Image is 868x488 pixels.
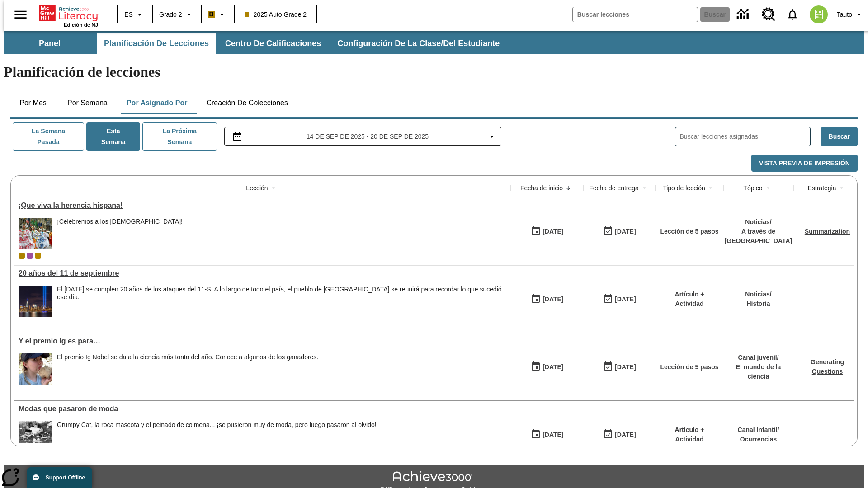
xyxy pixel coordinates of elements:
button: 09/14/25: Último día en que podrá accederse la lección [600,358,639,375]
div: [DATE] [542,226,563,237]
button: Sort [639,183,650,193]
button: Por mes [10,92,56,114]
span: 14 de sep de 2025 - 20 de sep de 2025 [307,132,429,141]
p: Lección de 5 pasos [660,362,718,372]
p: Ocurrencias [738,435,779,444]
button: Por asignado por [119,92,195,114]
a: Centro de información [731,2,756,27]
button: Lenguaje: ES, Selecciona un idioma [120,6,149,23]
div: New 2025 class [35,253,41,259]
div: Grumpy Cat, la roca mascota y el peinado de colmena... ¡se pusieron muy de moda, pero luego pasar... [57,421,377,453]
div: Portada [39,3,98,28]
span: Panel [39,38,61,49]
p: Artículo + Actividad [660,290,719,309]
img: Tributo con luces en la ciudad de Nueva York desde el Parque Estatal Liberty (Nueva Jersey) [19,286,52,317]
a: Centro de recursos, Se abrirá en una pestaña nueva. [756,2,781,27]
button: La semana pasada [13,122,84,151]
img: Una joven lame una piedra, o hueso, al aire libre. [19,353,52,385]
p: Artículo + Actividad [660,425,719,444]
div: ¡Celebremos a los hispanoamericanos! [57,218,183,249]
div: Clase actual [19,253,25,259]
div: Modas que pasaron de moda [19,405,506,413]
span: Planificación de lecciones [104,38,209,49]
button: 09/14/25: Primer día en que estuvo disponible la lección [528,291,566,308]
button: 09/15/25: Primer día en que estuvo disponible la lección [528,223,566,240]
button: Sort [563,183,574,193]
div: Estrategia [807,183,836,192]
button: Sort [763,183,774,193]
svg: Collapse Date Range Filter [486,131,497,142]
a: Modas que pasaron de moda, Lecciones [19,405,506,413]
button: Vista previa de impresión [751,155,858,172]
button: Panel [5,33,95,54]
button: Sort [836,183,847,193]
button: Perfil/Configuración [833,6,868,23]
p: Historia [745,299,771,309]
p: Canal Infantil / [738,425,779,435]
a: 20 años del 11 de septiembre, Lecciones [19,269,506,277]
span: ES [124,10,133,19]
div: OL 2025 Auto Grade 3 [27,253,33,259]
div: Subbarra de navegación [4,33,508,54]
button: Boost El color de la clase es anaranjado claro. Cambiar el color de la clase. [204,6,231,23]
button: 06/30/26: Último día en que podrá accederse la lección [600,426,639,443]
span: Configuración de la clase/del estudiante [337,38,500,49]
p: Noticias / [725,217,793,227]
input: Buscar lecciones asignadas [680,130,810,143]
button: Configuración de la clase/del estudiante [330,33,507,54]
h1: Planificación de lecciones [4,64,864,80]
a: Portada [39,4,98,22]
a: Notificaciones [781,3,804,26]
div: 20 años del 11 de septiembre [19,269,506,277]
div: [DATE] [615,226,636,237]
img: dos filas de mujeres hispanas en un desfile que celebra la cultura hispana. Las mujeres lucen col... [19,218,52,249]
div: Tópico [743,183,762,192]
span: 2025 Auto Grade 2 [245,10,307,19]
a: Y el premio Ig es para…, Lecciones [19,337,506,345]
a: ¡Que viva la herencia hispana!, Lecciones [19,202,506,210]
div: Subbarra de navegación [4,31,864,54]
div: [DATE] [615,294,636,305]
div: Y el premio Ig es para… [19,337,506,345]
div: ¡Celebremos a los [DEMOGRAPHIC_DATA]! [57,218,183,225]
div: Fecha de inicio [520,183,563,192]
button: Grado: Grado 2, Elige un grado [156,6,198,23]
button: 09/21/25: Último día en que podrá accederse la lección [600,223,639,240]
p: Noticias / [745,290,771,299]
div: [DATE] [542,294,563,305]
button: Centro de calificaciones [218,33,328,54]
img: foto en blanco y negro de una chica haciendo girar unos hula-hulas en la década de 1950 [19,421,52,453]
div: [DATE] [542,361,563,373]
div: ¡Que viva la herencia hispana! [19,202,506,210]
div: Tipo de lección [663,183,705,192]
div: El premio Ig Nobel se da a la ciencia más tonta del año. Conoce a algunos de los ganadores. [57,353,318,385]
span: Support Offline [46,474,85,481]
img: avatar image [810,5,828,23]
button: Esta semana [86,122,140,151]
span: Tauto [837,10,852,19]
div: [DATE] [615,361,636,373]
span: Grado 2 [159,10,182,19]
button: Sort [268,183,279,193]
div: El [DATE] se cumplen 20 años de los ataques del 11-S. A lo largo de todo el país, el pueblo de [G... [57,286,506,301]
button: Buscar [821,127,858,146]
button: Creación de colecciones [199,92,295,114]
span: El 11 de septiembre de 2021 se cumplen 20 años de los ataques del 11-S. A lo largo de todo el paí... [57,286,506,317]
div: Grumpy Cat, la roca mascota y el peinado de colmena... ¡se pusieron muy de moda, pero luego pasar... [57,421,377,429]
a: Summarization [805,228,850,235]
p: Canal juvenil / [728,353,789,362]
div: El premio Ig Nobel se da a la ciencia más tonta del año. Conoce a algunos de los ganadores. [57,353,318,361]
button: 07/19/25: Primer día en que estuvo disponible la lección [528,426,566,443]
button: La próxima semana [142,122,217,151]
button: Support Offline [27,467,92,488]
button: Abrir el menú lateral [7,1,34,28]
button: Por semana [60,92,115,114]
button: Escoja un nuevo avatar [804,3,833,26]
span: B [209,9,214,20]
span: Centro de calificaciones [225,38,321,49]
